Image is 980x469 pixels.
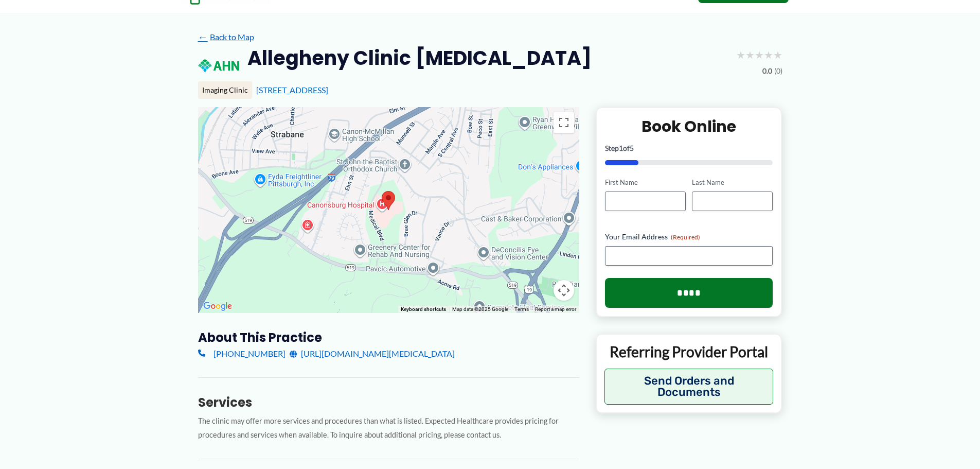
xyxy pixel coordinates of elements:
[198,32,208,42] span: ←
[198,29,254,45] a: ←Back to Map
[198,414,579,442] p: The clinic may offer more services and procedures than what is listed. Expected Healthcare provid...
[401,306,446,313] button: Keyboard shortcuts
[671,233,700,241] span: (Required)
[745,45,755,64] span: ★
[605,178,686,187] label: First Name
[452,306,508,312] span: Map data ©2025 Google
[554,112,574,133] button: Toggle fullscreen view
[736,45,745,64] span: ★
[290,346,455,361] a: [URL][DOMAIN_NAME][MEDICAL_DATA]
[247,45,592,71] h2: Allegheny Clinic [MEDICAL_DATA]
[554,280,574,301] button: Map camera controls
[774,64,782,78] span: (0)
[256,85,328,95] a: [STREET_ADDRESS]
[198,329,579,345] h3: About this practice
[773,45,782,64] span: ★
[605,232,773,242] label: Your Email Address
[198,346,286,361] a: [PHONE_NUMBER]
[201,300,235,313] img: Google
[605,145,773,152] p: Step of
[692,178,773,187] label: Last Name
[604,369,774,405] button: Send Orders and Documents
[514,306,529,312] a: Terms (opens in new tab)
[604,342,774,361] p: Referring Provider Portal
[762,64,772,78] span: 0.0
[198,394,579,410] h3: Services
[764,45,773,64] span: ★
[605,116,773,136] h2: Book Online
[201,300,235,313] a: Open this area in Google Maps (opens a new window)
[630,144,634,152] span: 5
[755,45,764,64] span: ★
[198,81,252,99] div: Imaging Clinic
[619,144,623,152] span: 1
[535,306,576,312] a: Report a map error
